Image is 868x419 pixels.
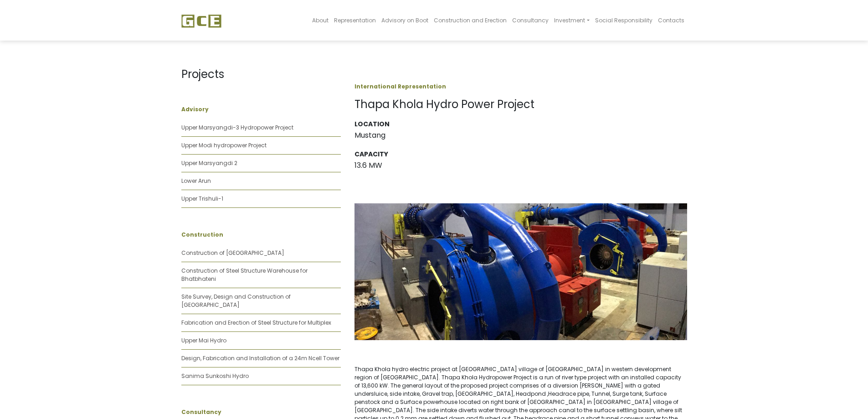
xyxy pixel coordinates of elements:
[181,105,341,114] p: Advisory
[512,16,549,24] span: Consultancy
[181,372,249,380] a: Sanima Sunkoshi Hydro
[334,16,376,24] span: Representation
[181,66,341,83] p: Projects
[181,124,293,131] a: Upper Marsyangdi-3 Hydropower Project
[554,16,585,24] span: Investment
[354,150,687,158] h3: Capacity
[551,3,592,38] a: Investment
[592,3,655,38] a: Social Responsibility
[354,203,687,340] img: 2017-09-12-PHOTO-00000176.jpg
[381,16,428,24] span: Advisory on Boot
[354,98,687,111] h1: Thapa Khola Hydro Power Project
[181,195,223,202] a: Upper Trishuli-1
[655,3,687,38] a: Contacts
[312,16,329,24] span: About
[181,293,291,309] a: Site Survey, Design and Construction of [GEOGRAPHIC_DATA]
[331,3,379,38] a: Representation
[658,16,684,24] span: Contacts
[434,16,507,24] span: Construction and Erection
[354,161,687,170] h3: 13.6 MW
[181,231,341,239] p: Construction
[181,177,211,185] a: Lower Arun
[309,3,331,38] a: About
[181,354,339,362] a: Design, Fabrication and Installation of a 24m Ncell Tower
[595,16,652,24] span: Social Responsibility
[509,3,551,38] a: Consultancy
[181,336,226,344] a: Upper Mai Hydro
[181,14,221,28] img: GCE Group
[379,3,431,38] a: Advisory on Boot
[181,319,331,326] a: Fabrication and Erection of Steel Structure for Multiplex
[181,267,308,283] a: Construction of Steel Structure Warehouse for Bhatbhateni
[431,3,509,38] a: Construction and Erection
[181,141,267,149] a: Upper Modi hydropower Project
[354,83,687,91] p: International Representation
[181,249,284,257] a: Construction of [GEOGRAPHIC_DATA]
[354,120,687,128] h3: Location
[181,408,341,416] p: Consultancy
[181,159,237,167] a: Upper Marsyangdi 2
[354,131,687,140] h3: Mustang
